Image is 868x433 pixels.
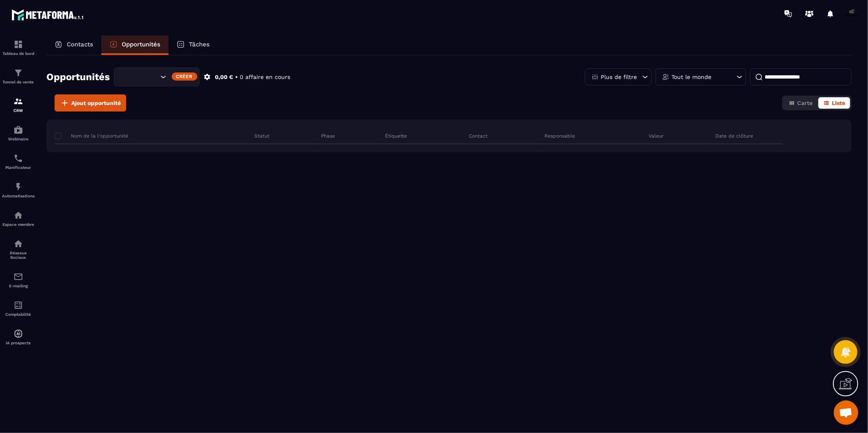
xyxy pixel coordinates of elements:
a: Tâches [168,35,218,55]
p: Nom de la l'opportunité [55,133,128,139]
p: • [235,73,238,81]
a: Ouvrir le chat [834,400,858,425]
p: Réseaux Sociaux [2,251,35,260]
p: Webinaire [2,137,35,141]
img: automations [13,329,23,339]
p: CRM [2,108,35,113]
a: social-networksocial-networkRéseaux Sociaux [2,233,35,266]
p: Valeur [649,133,664,139]
a: accountantaccountantComptabilité [2,294,35,323]
img: accountant [13,300,23,310]
p: Phase [321,133,335,139]
a: automationsautomationsEspace membre [2,204,35,233]
p: E-mailing [2,284,35,288]
img: logo [11,7,85,22]
img: automations [13,182,23,192]
img: scheduler [13,153,23,163]
p: 0,00 € [215,73,233,81]
img: social-network [13,239,23,249]
p: Date de clôture [715,133,753,139]
button: Carte [784,97,818,109]
img: formation [13,68,23,78]
p: Espace membre [2,222,35,227]
a: schedulerschedulerPlanificateur [2,147,35,176]
p: Plus de filtre [601,74,637,80]
div: Search for option [114,68,199,86]
a: formationformationTunnel de vente [2,62,35,90]
input: Search for option [121,72,158,81]
a: formationformationCRM [2,90,35,119]
p: Comptabilité [2,312,35,317]
button: Liste [818,97,850,109]
p: Tout le monde [671,74,711,80]
img: formation [13,96,23,106]
img: email [13,272,23,282]
img: automations [13,210,23,220]
a: automationsautomationsAutomatisations [2,176,35,204]
a: emailemailE-mailing [2,266,35,294]
a: formationformationTableau de bord [2,33,35,62]
p: Tâches [189,41,210,48]
p: Contacts [67,41,93,48]
p: Planificateur [2,165,35,170]
span: Ajout opportunité [71,99,121,107]
p: Étiquette [385,133,407,139]
a: Contacts [46,35,101,55]
p: IA prospects [2,341,35,345]
img: formation [13,39,23,49]
span: Carte [797,100,813,106]
p: Opportunités [122,41,160,48]
a: Opportunités [101,35,168,55]
p: Tableau de bord [2,51,35,56]
img: automations [13,125,23,135]
span: Liste [832,100,845,106]
div: Créer [172,72,197,81]
p: Tunnel de vente [2,80,35,84]
p: 0 affaire en cours [240,73,290,81]
h2: Opportunités [46,69,110,85]
button: Ajout opportunité [55,94,126,112]
p: Contact [469,133,488,139]
a: automationsautomationsWebinaire [2,119,35,147]
p: Statut [254,133,269,139]
p: Responsable [544,133,575,139]
p: Automatisations [2,194,35,198]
